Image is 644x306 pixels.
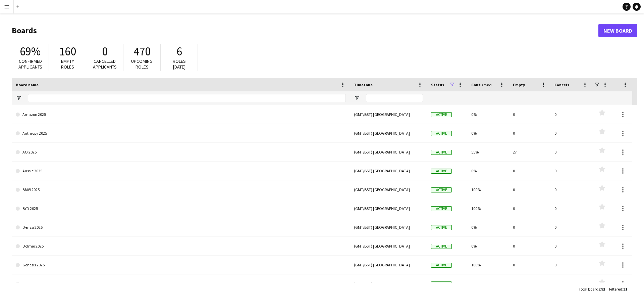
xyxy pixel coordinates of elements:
span: Filtered [609,287,622,292]
span: 0 [102,44,108,59]
div: : [609,282,627,296]
button: Open Filter Menu [354,95,360,101]
div: 0% [467,124,509,142]
a: BMW 2025 [16,180,346,199]
a: HeyMo 2025 [16,274,346,293]
div: (GMT/BST) [GEOGRAPHIC_DATA] [350,274,427,293]
div: (GMT/BST) [GEOGRAPHIC_DATA] [350,237,427,255]
span: Timezone [354,82,373,87]
div: (GMT/BST) [GEOGRAPHIC_DATA] [350,256,427,274]
span: Active [431,225,452,230]
a: Anthropy 2025 [16,124,346,143]
div: 0% [467,274,509,293]
span: Active [431,112,452,117]
div: 100% [467,199,509,218]
div: (GMT/BST) [GEOGRAPHIC_DATA] [350,143,427,161]
div: 0% [467,237,509,255]
div: 0 [509,105,550,124]
span: Status [431,82,444,87]
div: 0 [550,218,592,236]
input: Timezone Filter Input [366,94,423,102]
input: Board name Filter Input [28,94,346,102]
span: Total Boards [579,287,600,292]
div: (GMT/BST) [GEOGRAPHIC_DATA] [350,180,427,199]
a: Aussie 2025 [16,162,346,180]
div: 0 [509,274,550,293]
div: 0% [467,105,509,124]
div: 27 [509,143,550,161]
div: (GMT/BST) [GEOGRAPHIC_DATA] [350,105,427,124]
span: Active [431,169,452,174]
span: Empty roles [61,58,74,70]
div: (GMT/BST) [GEOGRAPHIC_DATA] [350,218,427,236]
a: Amazon 2025 [16,105,346,124]
div: 0 [550,237,592,255]
span: Active [431,187,452,192]
span: 31 [623,287,627,292]
span: 470 [133,44,151,59]
a: Dolmio 2025 [16,237,346,256]
span: Confirmed [471,82,492,87]
div: 0 [509,199,550,218]
span: Active [431,150,452,155]
span: 91 [601,287,605,292]
div: 0 [550,105,592,124]
span: Cancelled applicants [93,58,117,70]
div: 0 [509,218,550,236]
span: Active [431,206,452,211]
span: Upcoming roles [131,58,153,70]
div: 100% [467,180,509,199]
button: Open Filter Menu [16,95,22,101]
div: 0% [467,218,509,236]
div: 0 [550,124,592,142]
h1: Boards [12,26,598,36]
div: 0 [550,256,592,274]
div: 0 [509,256,550,274]
div: (GMT/BST) [GEOGRAPHIC_DATA] [350,199,427,218]
span: Board name [16,82,39,87]
div: 0 [509,180,550,199]
div: : [579,282,605,296]
span: Active [431,281,452,287]
div: (GMT/BST) [GEOGRAPHIC_DATA] [350,162,427,180]
span: 6 [176,44,182,59]
span: Active [431,131,452,136]
div: 0 [550,162,592,180]
div: (GMT/BST) [GEOGRAPHIC_DATA] [350,124,427,142]
div: 0 [550,199,592,218]
div: 0% [467,162,509,180]
a: Denza 2025 [16,218,346,237]
a: BYD 2025 [16,199,346,218]
div: 0 [550,180,592,199]
span: 160 [59,44,76,59]
a: Genesis 2025 [16,256,346,274]
div: 0 [509,237,550,255]
div: 0 [509,162,550,180]
a: New Board [598,24,637,37]
a: AO 2025 [16,143,346,162]
div: 55% [467,143,509,161]
span: Active [431,263,452,268]
div: 0 [550,274,592,293]
span: Confirmed applicants [18,58,42,70]
span: Cancels [554,82,569,87]
span: Roles [DATE] [173,58,186,70]
span: Active [431,244,452,249]
div: 0 [550,143,592,161]
span: 69% [20,44,41,59]
div: 0 [509,124,550,142]
span: Empty [513,82,525,87]
div: 100% [467,256,509,274]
